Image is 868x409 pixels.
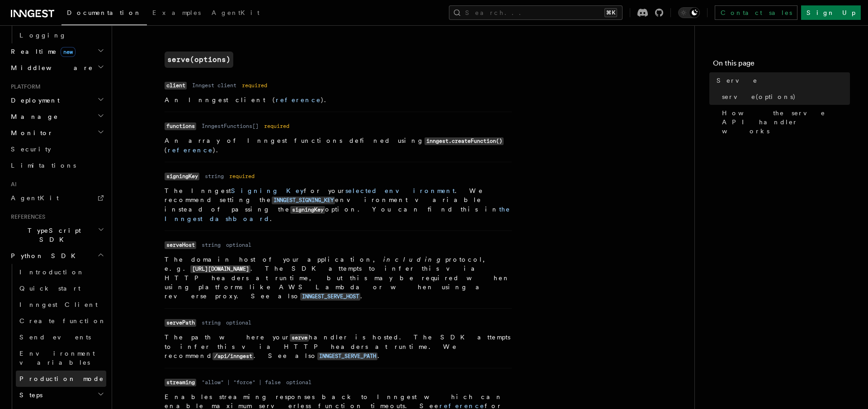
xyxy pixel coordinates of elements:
code: INNGEST_SERVE_PATH [317,353,377,360]
span: new [61,47,75,57]
button: Realtimenew [7,43,106,60]
dd: required [229,173,255,180]
a: Sign Up [801,5,861,20]
kbd: ⌘K [604,8,617,17]
span: AI [7,181,17,188]
a: Create function [16,313,106,329]
a: INNGEST_SERVE_PATH [317,352,377,359]
a: Limitations [7,157,106,174]
span: Inngest Client [19,301,98,308]
code: serveHost [165,241,196,249]
a: Serve [713,72,850,89]
p: An array of Inngest functions defined using ( ). [165,136,512,155]
dd: InngestFunctions[] [202,122,259,130]
code: [URL][DOMAIN_NAME] [190,265,250,273]
button: Monitor [7,125,106,141]
span: TypeScript SDK [7,226,98,244]
button: TypeScript SDK [7,222,106,248]
dd: string [205,173,224,180]
a: Security [7,141,106,157]
p: The path where your handler is hosted. The SDK attempts to infer this via HTTP headers at runtime... [165,333,512,361]
a: Production mode [16,371,106,387]
p: The Inngest for your . We recommend setting the environment variable instead of passing the optio... [165,186,512,223]
button: Toggle dark mode [678,7,700,18]
code: signingKey [165,173,199,180]
a: Examples [147,3,206,24]
span: Monitor [7,128,53,137]
dd: optional [226,241,251,249]
a: How the serve API handler works [718,105,850,139]
span: Environment variables [19,350,95,366]
span: Deployment [7,96,60,105]
span: Manage [7,112,58,121]
code: INNGEST_SERVE_HOST [300,293,360,301]
button: Steps [16,387,106,403]
code: inngest.createFunction() [425,137,504,145]
a: Signing Key [231,187,304,194]
button: Search...⌘K [449,5,623,20]
span: Production mode [19,375,104,382]
code: servePath [165,319,196,327]
a: INNGEST_SERVE_HOST [300,292,360,300]
button: Middleware [7,60,106,76]
code: /api/inngest [212,353,254,360]
dd: string [202,319,221,326]
span: Steps [16,390,42,400]
dd: required [242,82,267,89]
a: Contact sales [715,5,797,20]
a: INNGEST_SIGNING_KEY [272,196,335,203]
span: How the serve API handler works [722,108,850,136]
span: Platform [7,83,41,90]
dd: "allow" | "force" | false [202,379,281,386]
a: Introduction [16,264,106,280]
span: serve(options) [722,92,796,101]
span: Documentation [67,9,142,16]
a: reference [168,146,213,154]
a: selected environment [345,187,455,194]
button: Python SDK [7,248,106,264]
a: Environment variables [16,345,106,371]
code: INNGEST_SIGNING_KEY [272,197,335,204]
a: reference [276,96,321,103]
dd: optional [286,379,311,386]
a: Logging [16,27,106,43]
code: streaming [165,379,196,386]
span: AgentKit [11,194,59,202]
code: serve [290,334,309,342]
a: Quick start [16,280,106,296]
span: Realtime [7,47,75,56]
code: functions [165,122,196,130]
dd: required [264,122,289,130]
dd: string [202,241,221,249]
span: Examples [152,9,201,16]
span: Middleware [7,63,93,72]
a: AgentKit [7,190,106,206]
span: Create function [19,317,106,324]
button: Deployment [7,92,106,108]
span: Security [11,146,51,153]
dd: optional [226,319,251,326]
a: Inngest Client [16,296,106,313]
a: Documentation [61,3,147,25]
span: AgentKit [212,9,259,16]
span: Python SDK [7,251,81,260]
span: Logging [19,32,66,39]
dd: Inngest client [192,82,236,89]
span: Serve [717,76,758,85]
span: References [7,213,45,221]
code: client [165,82,187,89]
button: Manage [7,108,106,125]
h4: On this page [713,58,850,72]
p: The domain host of your application, protocol, e.g. . The SDK attempts to infer this via HTTP hea... [165,255,512,301]
a: Send events [16,329,106,345]
p: An Inngest client ( ). [165,95,512,104]
span: Limitations [11,162,76,169]
em: including [383,256,445,263]
span: Send events [19,334,91,341]
span: Introduction [19,268,85,276]
a: AgentKit [206,3,265,24]
code: signingKey [290,206,325,214]
span: Quick start [19,285,80,292]
a: serve(options) [165,52,233,68]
